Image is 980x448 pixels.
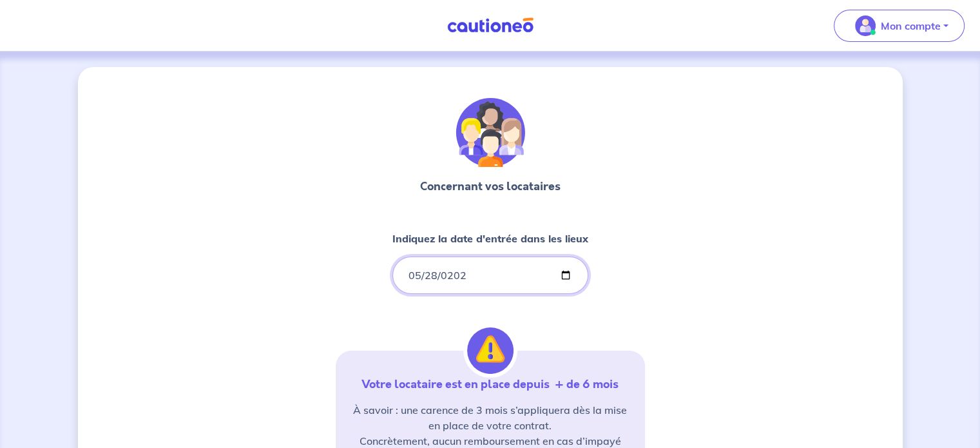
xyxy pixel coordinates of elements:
[392,232,588,245] strong: Indiquez la date d'entrée dans les lieux
[855,15,876,36] img: illu_account_valid_menu.svg
[881,18,941,34] p: Mon compte
[420,178,561,195] p: Concernant vos locataires
[392,257,588,294] input: lease-signed-date-placeholder
[467,327,514,374] img: illu_alert.svg
[351,376,629,392] p: Votre locataire est en place depuis + de 6 mois
[442,17,539,34] img: Cautioneo
[834,10,965,42] button: illu_account_valid_menu.svgMon compte
[456,98,525,168] img: illu_tenants.svg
